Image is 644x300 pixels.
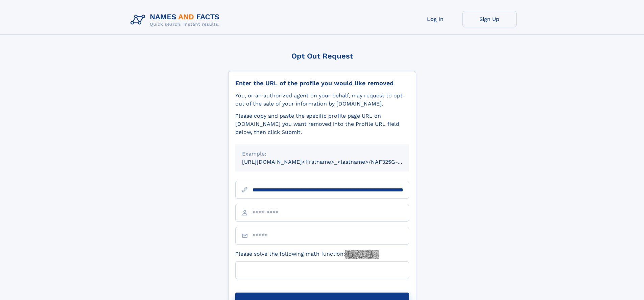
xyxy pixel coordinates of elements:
[235,79,409,87] div: Enter the URL of the profile you would like removed
[462,11,517,27] a: Sign Up
[235,250,379,259] label: Please solve the following math function:
[242,159,422,165] small: [URL][DOMAIN_NAME]<firstname>_<lastname>/NAF325G-xxxxxxxx
[242,150,402,158] div: Example:
[128,11,225,29] img: Logo Names and Facts
[408,11,462,27] a: Log In
[235,92,409,108] div: You, or an authorized agent on your behalf, may request to opt-out of the sale of your informatio...
[235,112,409,136] div: Please copy and paste the specific profile page URL on [DOMAIN_NAME] you want removed into the Pr...
[228,52,416,60] div: Opt Out Request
